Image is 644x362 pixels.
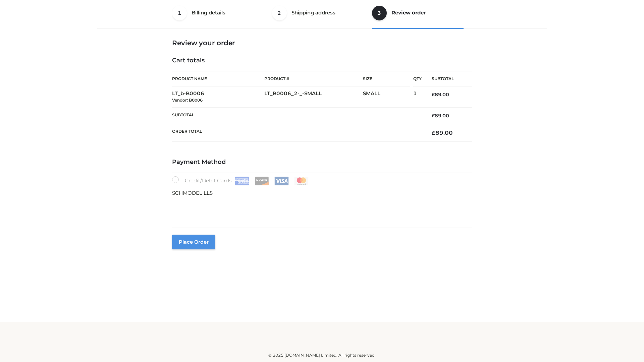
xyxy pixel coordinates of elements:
[432,92,435,98] span: £
[100,352,544,359] div: © 2025 [DOMAIN_NAME] Limited. All rights reserved.
[432,92,449,98] bdi: 89.00
[172,86,264,108] td: LT_b-B0006
[172,71,264,86] th: Product Name
[432,113,435,119] span: £
[171,196,471,220] iframe: Secure payment input frame
[172,39,472,47] h3: Review your order
[172,159,472,166] h4: Payment Method
[172,124,422,142] th: Order Total
[432,129,435,136] span: £
[264,71,363,86] th: Product #
[235,177,249,185] img: Amex
[432,113,449,119] bdi: 89.00
[172,189,472,197] p: SCHMODEL LLS
[413,86,422,108] td: 1
[294,177,309,185] img: Mastercard
[172,235,215,249] button: Place order
[172,98,203,103] small: Vendor: B0006
[172,107,422,124] th: Subtotal
[172,57,472,64] h4: Cart totals
[255,177,269,185] img: Discover
[422,71,472,86] th: Subtotal
[413,71,422,86] th: Qty
[264,86,363,108] td: LT_B0006_2-_-SMALL
[274,177,289,185] img: Visa
[363,71,410,86] th: Size
[172,176,309,185] label: Credit/Debit Cards
[363,86,413,108] td: SMALL
[432,129,453,136] bdi: 89.00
